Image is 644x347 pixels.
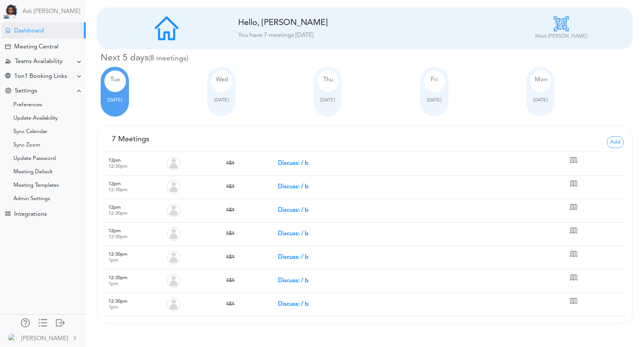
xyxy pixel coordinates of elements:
[568,179,580,190] img: Location: Meeting Location not found (Click to open in google maps)
[108,299,127,304] span: 12:30pm
[224,274,236,286] img: Team Meeting with 2 attendees Mia@teamcaladi.onmicrosoft.combhavi4826@gmail.com,
[431,77,438,83] span: Fri
[108,234,127,239] small: 12:30pm
[13,197,50,201] div: Admin Settings
[568,225,580,237] img: Location: Meeting Location not found (Click to open in google maps)
[13,130,47,134] div: Sync Calendar
[1,329,85,346] a: [PERSON_NAME]
[224,157,236,168] img: Team Meeting with 2 attendees Mia@teamcaladi.onmicrosoft.combhavi4826@gmail.com,
[8,334,17,343] img: default
[167,251,180,264] img: Organizer Bhavi@teamcaladi.onmicrosoft.com
[278,254,309,260] strong: Discuss: / b
[167,204,180,217] img: Organizer Bhavi@teamcaladi.onmicrosoft.com
[321,98,335,102] span: [DATE]
[167,274,180,288] img: Organizer Bhavi@teamcaladi.onmicrosoft.com
[278,278,309,284] strong: Discuss: / b
[214,98,228,102] span: [DATE]
[278,301,309,307] strong: Discuss: / b
[108,98,122,102] span: [DATE]
[224,204,236,215] img: Team Meeting with 2 attendees Mia@teamcaladi.onmicrosoft.combhavi4826@gmail.com,
[38,318,47,329] a: Change side menu
[108,211,127,216] small: 12:30pm
[607,136,624,148] span: Add Calendar
[224,297,236,309] img: Team Meeting with 2 attendees Mia@teamcaladi.onmicrosoft.combhavi4826@gmail.com,
[108,228,121,233] span: 12pm
[533,98,547,102] span: [DATE]
[568,296,580,308] img: Location: Meeting Location not found (Click to open in google maps)
[108,187,127,192] small: 12:30pm
[21,318,30,326] div: Manage Members and Externals
[21,334,68,343] div: [PERSON_NAME]
[108,258,118,263] small: 1pm
[568,249,580,261] img: Location: Meeting Location not found (Click to open in google maps)
[5,88,11,95] div: Change Settings
[167,227,180,241] img: Organizer Bhavi@teamcaladi.onmicrosoft.com
[108,275,127,280] span: 12:30pm
[278,207,309,213] strong: Discuss: / b
[167,298,180,311] img: Organizer Bhavi@teamcaladi.onmicrosoft.com
[224,180,236,192] img: Team Meeting with 2 attendees Mia@teamcaladi.onmicrosoft.combhavi4826@gmail.com,
[5,28,10,33] div: Home
[323,77,333,83] span: Thu
[13,184,59,187] div: Meeting Templates
[427,98,441,102] span: [DATE]
[14,211,47,218] div: Integrations
[278,160,309,166] strong: Discuss: / b
[13,170,53,174] div: Meeting Default
[278,184,309,190] strong: Discuss: / b
[568,202,580,214] img: Location: Meeting Location not found (Click to open in google maps)
[568,272,580,284] img: Location: Meeting Location not found (Click to open in google maps)
[108,281,118,286] small: 1pm
[108,164,127,169] small: 12:30pm
[21,318,30,329] a: Manage Members and Externals
[148,55,188,62] small: 8 meetings this week
[15,88,37,95] div: Settings
[535,77,547,83] span: Mon
[224,227,236,239] img: Team Meeting with 2 attendees Mia@teamcaladi.onmicrosoft.combhavi4826@gmail.com,
[5,73,10,80] div: Share Meeting Link
[554,16,569,31] img: qr-code_icon.png
[278,231,309,237] strong: Discuss: / b
[108,182,121,186] span: 12pm
[22,8,80,15] a: Ask [PERSON_NAME]
[568,155,580,167] img: Location: Meeting Location not found (Click to open in google maps)
[101,53,633,64] h4: Next 5 days
[15,58,63,65] div: Teams Availability
[112,136,149,143] span: 7 Meetings
[4,4,19,19] img: Powered by TEAMCAL AI
[14,28,44,35] div: Dashboard
[14,73,67,80] div: 1on1 Booking Links
[238,18,402,28] div: Hello, [PERSON_NAME]
[108,158,121,163] span: 12pm
[5,44,10,49] div: Creating Meeting
[167,180,180,194] img: Organizer Bhavi@teamcaladi.onmicrosoft.com
[5,211,10,216] div: TEAMCAL AI Workflow Apps
[38,318,47,326] div: Show only icons
[535,33,587,40] p: Meet [PERSON_NAME]
[13,103,42,107] div: Preferences
[14,44,59,51] div: Meeting Central
[238,31,492,40] div: You have 7 meetings [DATE]
[110,77,120,83] span: Tue
[108,305,118,310] small: 1pm
[13,143,40,147] div: Sync Zoom
[108,252,127,257] span: 12:30pm
[13,117,58,120] div: Update Availability
[56,318,65,326] div: Log out
[167,157,180,170] img: Organizer Bhavi@teamcaladi.onmicrosoft.com
[13,157,56,161] div: Update Password
[607,138,624,144] a: Add
[224,250,236,262] img: Team Meeting with 2 attendees Mia@teamcaladi.onmicrosoft.combhavi4826@gmail.com,
[216,77,228,83] span: Wed
[108,205,121,210] span: 12pm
